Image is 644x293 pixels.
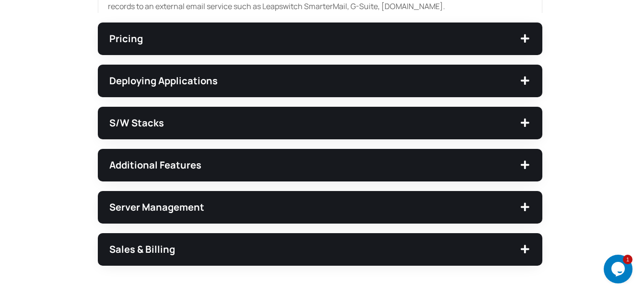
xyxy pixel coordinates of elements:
span: Server Management [109,203,519,212]
span: S/W Stacks [109,118,519,128]
span: Pricing [109,34,519,44]
span: Sales & Billing [109,245,519,254]
iframe: chat widget [604,255,634,283]
span: Deploying Applications [109,76,519,86]
span: Additional Features [109,160,519,170]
